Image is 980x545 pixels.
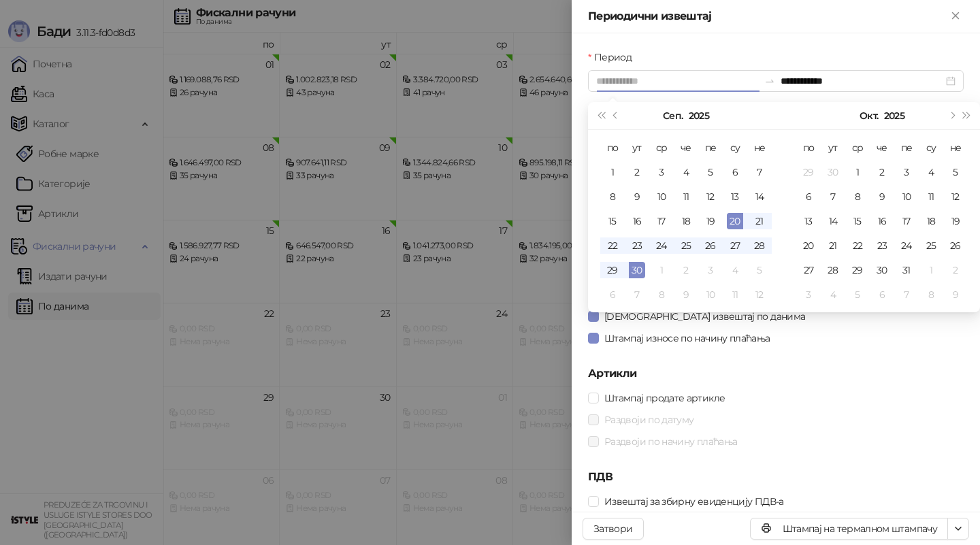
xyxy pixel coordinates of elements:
[599,331,776,346] span: Штампај износе по начину плаћања
[698,209,723,233] td: 2025-09-19
[821,184,845,209] td: 2025-10-07
[845,160,870,184] td: 2025-10-01
[629,262,645,278] div: 30
[629,286,645,303] div: 7
[751,286,768,303] div: 12
[919,135,943,160] th: су
[678,262,694,278] div: 2
[599,494,789,509] span: Извештај за збирну евиденцију ПДВ-а
[600,258,625,282] td: 2025-09-29
[723,282,747,307] td: 2025-10-11
[800,188,817,205] div: 6
[923,237,939,254] div: 25
[588,8,947,24] div: Периодични извештај
[845,233,870,258] td: 2025-10-22
[674,282,698,307] td: 2025-10-09
[919,209,943,233] td: 2025-10-18
[702,262,719,278] div: 3
[600,233,625,258] td: 2025-09-22
[874,213,890,229] div: 16
[629,237,645,254] div: 23
[600,209,625,233] td: 2025-09-15
[825,262,841,278] div: 28
[653,286,670,303] div: 8
[849,188,866,205] div: 8
[943,160,968,184] td: 2025-10-05
[849,262,866,278] div: 29
[723,135,747,160] th: су
[750,518,948,540] button: Штампај на термалном штампачу
[599,391,730,406] span: Штампај продате артикле
[821,209,845,233] td: 2025-10-14
[947,237,964,254] div: 26
[702,188,719,205] div: 12
[723,209,747,233] td: 2025-09-20
[653,188,670,205] div: 10
[702,237,719,254] div: 26
[702,286,719,303] div: 10
[796,209,821,233] td: 2025-10-13
[678,164,694,180] div: 4
[751,237,768,254] div: 28
[751,188,768,205] div: 14
[653,164,670,180] div: 3
[625,209,649,233] td: 2025-09-16
[723,233,747,258] td: 2025-09-27
[894,258,919,282] td: 2025-10-31
[825,237,841,254] div: 21
[796,233,821,258] td: 2025-10-20
[698,135,723,160] th: пе
[702,213,719,229] div: 19
[625,282,649,307] td: 2025-10-07
[727,286,743,303] div: 11
[678,213,694,229] div: 18
[599,309,811,324] span: [DEMOGRAPHIC_DATA] извештај по данима
[588,50,640,65] label: Период
[870,160,894,184] td: 2025-10-02
[874,164,890,180] div: 2
[649,233,674,258] td: 2025-09-24
[947,262,964,278] div: 2
[919,258,943,282] td: 2025-11-01
[649,258,674,282] td: 2025-10-01
[845,209,870,233] td: 2025-10-15
[943,135,968,160] th: не
[825,286,841,303] div: 4
[923,213,939,229] div: 18
[943,282,968,307] td: 2025-11-09
[764,76,775,86] span: swap-right
[698,184,723,209] td: 2025-09-12
[947,188,964,205] div: 12
[600,135,625,160] th: по
[653,237,670,254] div: 24
[678,286,694,303] div: 9
[764,76,775,86] span: to
[923,262,939,278] div: 1
[604,188,621,205] div: 8
[674,160,698,184] td: 2025-09-04
[747,135,772,160] th: не
[800,286,817,303] div: 3
[596,73,759,88] input: Период
[678,188,694,205] div: 11
[884,102,904,129] button: Изабери годину
[674,135,698,160] th: че
[947,8,964,24] button: Close
[747,282,772,307] td: 2025-10-12
[923,286,939,303] div: 8
[821,135,845,160] th: ут
[825,213,841,229] div: 14
[751,262,768,278] div: 5
[723,160,747,184] td: 2025-09-06
[727,262,743,278] div: 4
[698,160,723,184] td: 2025-09-05
[593,102,608,129] button: Претходна година (Control + left)
[870,282,894,307] td: 2025-11-06
[629,164,645,180] div: 2
[845,135,870,160] th: ср
[821,258,845,282] td: 2025-10-28
[923,188,939,205] div: 11
[674,233,698,258] td: 2025-09-25
[874,237,890,254] div: 23
[674,258,698,282] td: 2025-10-02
